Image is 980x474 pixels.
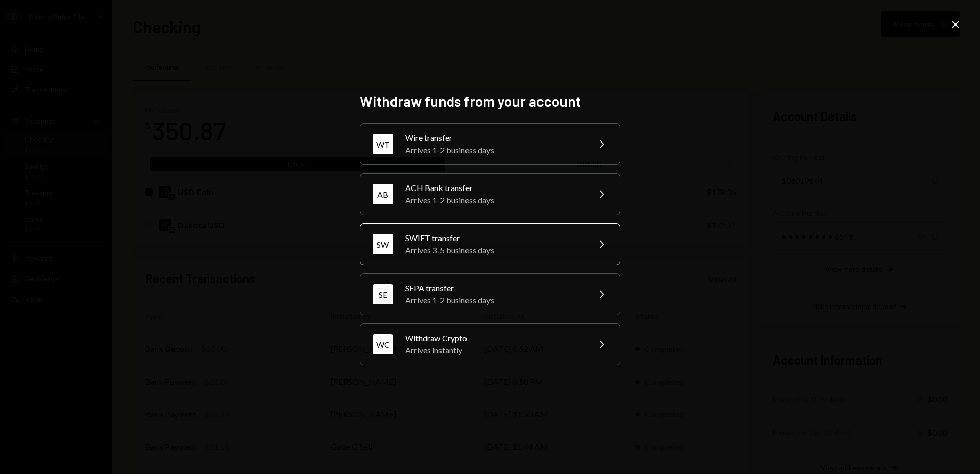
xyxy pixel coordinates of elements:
div: Wire transfer [405,132,583,144]
div: WC [373,334,393,354]
div: AB [373,184,393,204]
h2: Withdraw funds from your account [360,91,620,111]
div: ACH Bank transfer [405,182,583,194]
button: WTWire transferArrives 1-2 business days [360,123,620,165]
div: WT [373,134,393,154]
div: Arrives 1-2 business days [405,294,583,306]
button: SWSWIFT transferArrives 3-5 business days [360,223,620,265]
div: SWIFT transfer [405,232,583,244]
button: ABACH Bank transferArrives 1-2 business days [360,173,620,215]
div: SW [373,234,393,254]
div: Arrives 1-2 business days [405,144,583,156]
div: SEPA transfer [405,282,583,294]
div: SE [373,284,393,304]
div: Arrives instantly [405,344,583,357]
div: Arrives 3-5 business days [405,244,583,256]
button: WCWithdraw CryptoArrives instantly [360,323,620,365]
div: Arrives 1-2 business days [405,194,583,206]
button: SESEPA transferArrives 1-2 business days [360,273,620,315]
div: Withdraw Crypto [405,332,583,344]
